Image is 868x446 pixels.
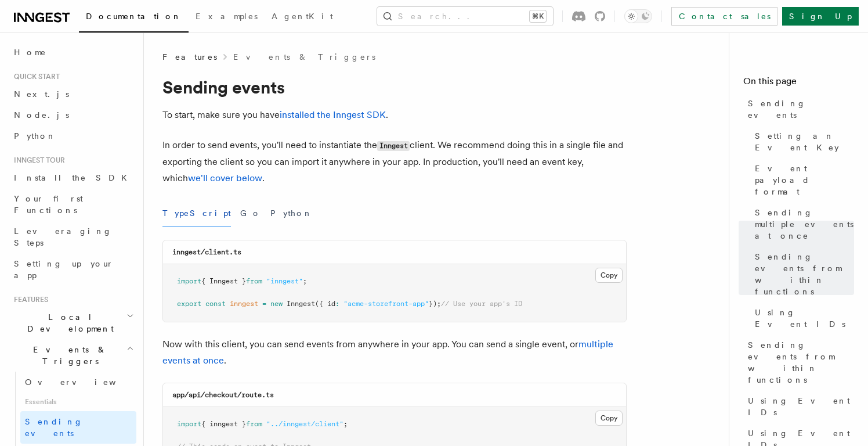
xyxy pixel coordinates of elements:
[162,51,217,63] span: Features
[14,46,46,58] span: Home
[748,98,854,121] span: Sending events
[9,339,136,372] button: Events & Triggers
[315,300,335,308] span: ({ id
[303,277,307,285] span: ;
[14,89,69,99] span: Next.js
[9,188,136,221] a: Your first Functions
[750,202,854,246] a: Sending multiple events at once
[20,411,136,444] a: Sending events
[530,10,546,22] kbd: ⌘K
[188,172,262,184] a: we'll cover below
[265,3,340,31] a: AgentKit
[162,107,627,123] p: To start, make sure you have .
[266,277,303,285] span: "inngest"
[280,109,386,120] a: installed the Inngest SDK
[755,251,854,297] span: Sending events from within functions
[172,391,274,399] code: app/api/checkout/route.ts
[429,300,441,308] span: });
[20,393,136,411] span: Essentials
[441,300,522,308] span: // Use your app's ID
[9,156,65,165] span: Inngest tour
[750,246,854,302] a: Sending events from within functions
[162,137,627,186] p: In order to send events, you'll need to instantiate the client. We recommend doing this in a sing...
[748,339,854,386] span: Sending events from within functions
[9,253,136,286] a: Setting up your app
[272,12,333,21] span: AgentKit
[9,344,126,367] span: Events & Triggers
[9,311,126,334] span: Local Development
[172,248,241,256] code: inngest/client.ts
[25,377,144,387] span: Overview
[86,12,182,21] span: Documentation
[624,9,652,23] button: Toggle dark mode
[266,420,343,428] span: "../inngest/client"
[743,334,854,390] a: Sending events from within functions
[177,277,201,285] span: import
[750,125,854,158] a: Setting an Event Key
[9,307,136,339] button: Local Development
[162,77,627,98] h1: Sending events
[335,300,339,308] span: :
[671,7,777,26] a: Contact sales
[14,110,69,120] span: Node.js
[9,221,136,253] a: Leveraging Steps
[201,420,246,428] span: { inngest }
[233,51,375,63] a: Events & Triggers
[595,268,623,283] button: Copy
[755,163,854,197] span: Event payload format
[14,131,56,141] span: Python
[9,167,136,188] a: Install the SDK
[201,277,246,285] span: { Inngest }
[79,3,189,33] a: Documentation
[9,42,136,63] a: Home
[748,395,854,418] span: Using Event IDs
[595,411,623,426] button: Copy
[205,300,226,308] span: const
[14,194,83,215] span: Your first Functions
[270,200,313,226] button: Python
[177,420,201,428] span: import
[177,300,201,308] span: export
[750,302,854,334] a: Using Event IDs
[755,307,854,330] span: Using Event IDs
[743,390,854,423] a: Using Event IDs
[262,300,266,308] span: =
[240,200,261,226] button: Go
[287,300,315,308] span: Inngest
[9,295,48,304] span: Features
[743,74,854,93] h4: On this page
[743,93,854,125] a: Sending events
[9,72,60,81] span: Quick start
[377,141,410,151] code: Inngest
[189,3,265,31] a: Examples
[782,7,859,26] a: Sign Up
[162,336,627,369] p: Now with this client, you can send events from anywhere in your app. You can send a single event,...
[246,420,262,428] span: from
[162,200,231,226] button: TypeScript
[230,300,258,308] span: inngest
[750,158,854,202] a: Event payload format
[196,12,258,21] span: Examples
[270,300,283,308] span: new
[377,7,553,26] button: Search...⌘K
[9,84,136,105] a: Next.js
[14,259,114,280] span: Setting up your app
[14,226,112,247] span: Leveraging Steps
[14,173,134,182] span: Install the SDK
[9,125,136,146] a: Python
[20,372,136,393] a: Overview
[343,300,429,308] span: "acme-storefront-app"
[755,130,854,153] span: Setting an Event Key
[25,417,83,438] span: Sending events
[343,420,348,428] span: ;
[9,105,136,125] a: Node.js
[162,339,613,366] a: multiple events at once
[755,207,854,242] span: Sending multiple events at once
[246,277,262,285] span: from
